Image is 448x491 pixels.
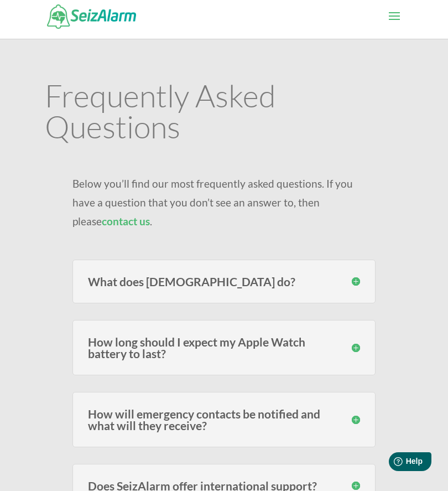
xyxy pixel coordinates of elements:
[47,4,136,28] img: SeizAlarm
[88,336,360,359] h3: How long should I expect my Apple Watch battery to last?
[350,448,436,479] iframe: Help widget launcher
[88,276,360,287] h3: What does [DEMOGRAPHIC_DATA] do?
[102,215,150,228] a: contact us
[72,174,376,231] p: Below you’ll find our most frequently asked questions. If you have a question that you don’t see ...
[88,408,360,431] h3: How will emergency contacts be notified and what will they receive?
[45,80,403,147] h1: Frequently Asked Questions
